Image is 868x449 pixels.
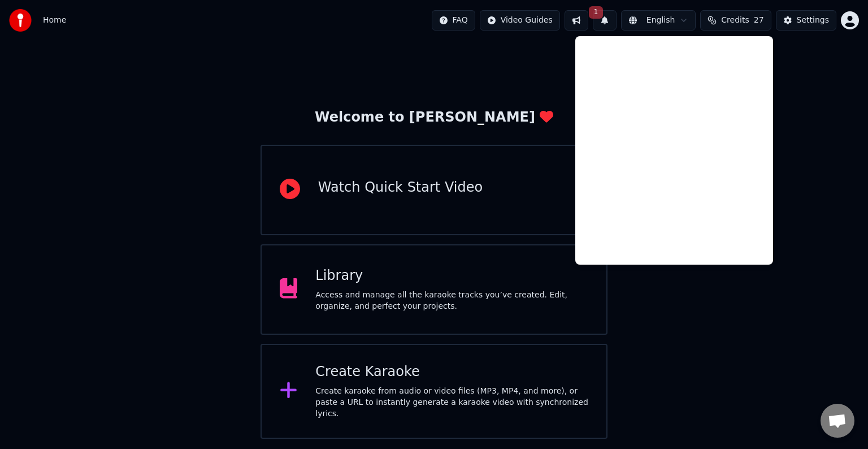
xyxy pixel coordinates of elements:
div: Create karaoke from audio or video files (MP3, MP4, and more), or paste a URL to instantly genera... [315,386,588,420]
img: youka [9,9,32,32]
button: 1 [593,10,617,31]
span: 27 [754,15,764,26]
nav: breadcrumb [43,15,66,26]
div: Settings [797,15,829,26]
div: Library [315,267,588,285]
button: FAQ [432,10,475,31]
span: Home [43,15,66,26]
button: Credits27 [700,10,771,31]
div: Access and manage all the karaoke tracks you’ve created. Edit, organize, and perfect your projects. [315,290,588,312]
button: Video Guides [480,10,560,31]
span: 1 [589,6,604,19]
span: Credits [721,15,749,26]
div: Watch Quick Start Video [318,179,483,197]
button: Settings [776,10,836,31]
div: Open chat [821,404,854,438]
div: Create Karaoke [315,363,588,381]
div: Welcome to [PERSON_NAME] [315,109,553,127]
